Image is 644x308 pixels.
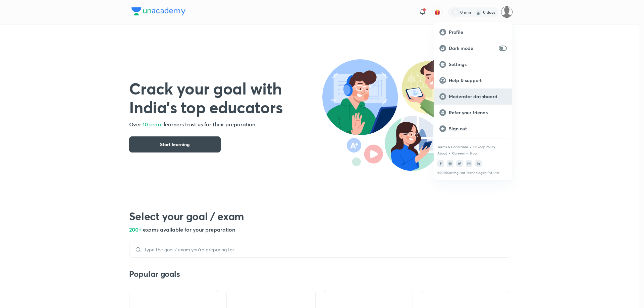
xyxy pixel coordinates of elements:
p: Settings [449,61,507,67]
p: Help & support [449,77,507,83]
div: • [466,150,468,156]
a: Moderator dashboard [434,88,512,105]
a: Blog [470,151,477,155]
a: Privacy Policy [473,145,495,149]
p: Profile [449,29,507,35]
a: Terms & Conditions [437,145,468,149]
a: About [437,151,447,155]
p: Refer your friends [449,110,507,116]
a: Refer your friends [434,105,512,121]
p: Moderator dashboard [449,94,507,100]
a: Settings [434,56,512,72]
p: © 2025 Sorting Hat Technologies Pvt Ltd [437,171,509,175]
a: Profile [434,24,512,40]
p: Dark mode [449,45,496,51]
a: Careers [452,151,465,155]
p: Sign out [449,126,507,132]
div: • [448,150,451,156]
div: • [470,144,472,150]
a: Help & support [434,72,512,88]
